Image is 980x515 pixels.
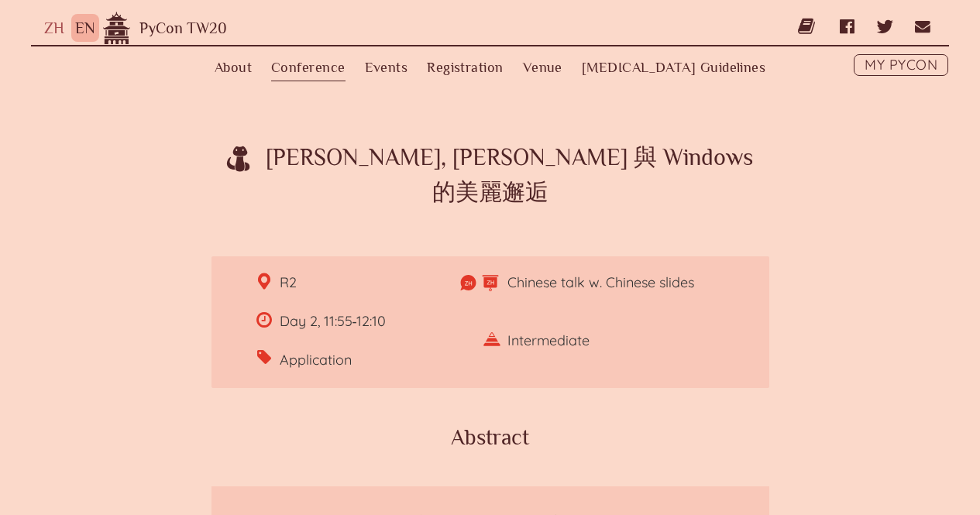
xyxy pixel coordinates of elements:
a: Facebook [840,8,854,45]
a: About [215,54,252,81]
label: Events [365,54,408,81]
a: ZH [44,19,64,36]
span: Intermediate [520,330,590,352]
span: Chinese talk w. Chinese slides [520,272,694,294]
button: ZH [40,14,68,42]
h1: [PERSON_NAME], [PERSON_NAME] 與 Windows 的美麗邂逅 [219,126,762,210]
span: Application [292,349,352,372]
a: My PyCon [854,54,948,76]
h2: Abstract [211,425,769,449]
a: [MEDICAL_DATA] Guidelines [582,54,765,81]
a: PyCon TW20 [134,19,227,36]
label: Registration [427,54,503,81]
a: Venue [523,54,562,81]
a: Email [915,8,930,45]
dfn: Language: [455,272,501,294]
label: Conference [271,54,346,81]
a: Twitter [876,8,893,45]
dfn: Category: [227,348,273,370]
button: EN [71,14,99,42]
span: Day 2, 11:55‑12:10 [292,311,387,333]
dfn: Python Level: [455,330,501,352]
a: Blog [798,8,818,45]
span: R2 [292,272,297,294]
